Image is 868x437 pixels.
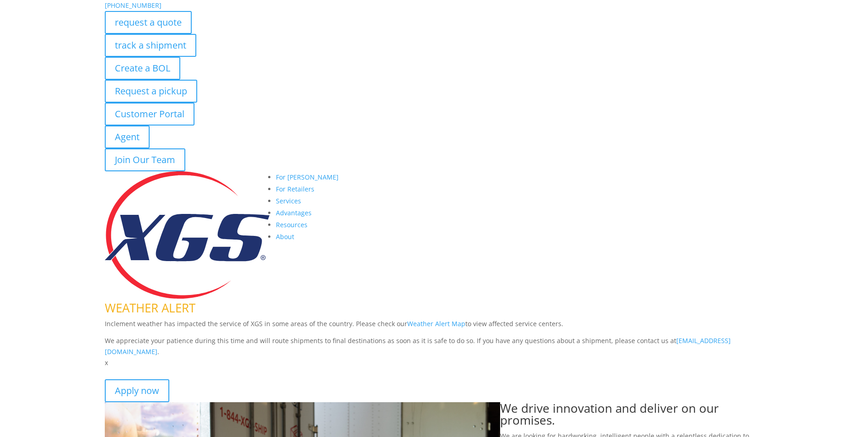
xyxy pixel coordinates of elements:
[105,369,241,378] strong: Join the best team in the flooring industry.
[105,57,180,80] a: Create a BOL
[500,402,764,431] h1: We drive innovation and deliver on our promises.
[105,148,185,171] a: Join Our Team
[105,34,196,57] a: track a shipment
[276,220,307,229] a: Resources
[105,80,197,103] a: Request a pickup
[276,232,294,241] a: About
[276,197,301,205] a: Services
[105,379,169,402] a: Apply now
[105,335,764,357] p: We appreciate your patience during this time and will route shipments to final destinations as so...
[276,185,314,193] a: For Retailers
[105,1,162,10] a: [PHONE_NUMBER]
[276,208,312,217] a: Advantages
[276,173,339,181] a: For [PERSON_NAME]
[105,300,195,316] span: WEATHER ALERT
[105,318,764,336] p: Inclement weather has impacted the service of XGS in some areas of the country. Please check our ...
[105,126,150,148] a: Agent
[105,357,764,368] p: x
[105,103,194,126] a: Customer Portal
[407,319,465,328] a: Weather Alert Map
[105,11,192,34] a: request a quote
